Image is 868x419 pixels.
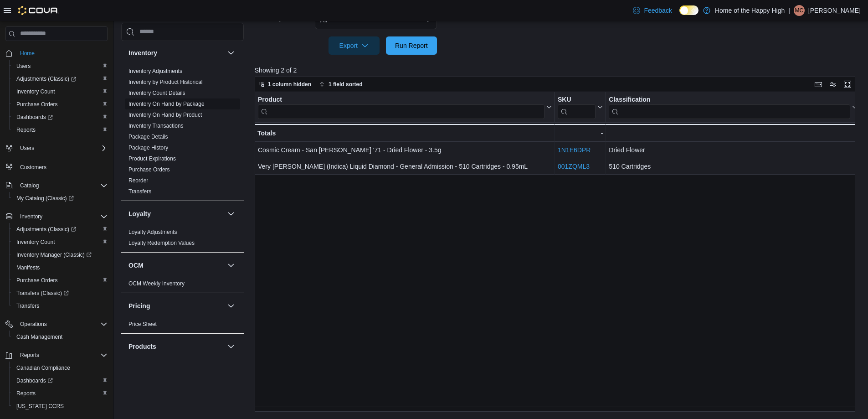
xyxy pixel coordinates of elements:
[16,143,108,154] span: Users
[13,237,108,248] span: Inventory Count
[13,124,39,135] a: Reports
[128,240,195,246] a: Loyalty Redemption Values
[679,5,699,15] input: Dark Mode
[16,238,55,246] span: Inventory Count
[9,287,111,300] a: Transfers (Classic)
[13,193,108,204] span: My Catalog (Classic)
[16,390,36,397] span: Reports
[9,274,111,287] button: Purchase Orders
[16,47,108,59] span: Home
[128,177,148,184] span: Reorder
[842,79,853,90] button: Enter fullscreen
[13,362,108,373] span: Canadian Compliance
[13,331,66,342] a: Cash Management
[128,342,156,351] h3: Products
[13,61,34,72] a: Users
[128,301,150,310] h3: Pricing
[128,155,176,162] span: Product Expirations
[13,99,62,110] a: Purchase Orders
[13,86,59,97] a: Inventory Count
[258,145,552,155] div: Cosmic Cream - San [PERSON_NAME] '71 - Dried Flower - 3.5g
[13,375,108,386] span: Dashboards
[609,145,857,155] div: Dried Flower
[16,290,69,297] span: Transfers (Classic)
[13,86,108,97] span: Inventory Count
[558,96,596,104] div: SKU
[329,81,363,88] span: 1 field sorted
[13,300,108,311] span: Transfers
[16,226,76,233] span: Adjustments (Classic)
[788,5,790,16] p: |
[258,96,544,104] div: Product
[16,88,55,95] span: Inventory Count
[16,48,38,59] a: Home
[316,79,366,90] button: 1 field sorted
[13,262,43,273] a: Manifests
[128,100,205,108] span: Inventory On Hand by Package
[13,112,108,123] span: Dashboards
[16,75,76,83] span: Adjustments (Classic)
[13,275,108,286] span: Purchase Orders
[226,47,236,58] button: Inventory
[558,96,596,119] div: SKU URL
[128,239,195,247] span: Loyalty Redemption Values
[808,5,861,16] p: [PERSON_NAME]
[13,237,59,248] a: Inventory Count
[20,145,34,152] span: Users
[9,300,111,312] button: Transfers
[226,260,236,271] button: OCM
[16,195,74,202] span: My Catalog (Classic)
[128,79,203,85] a: Inventory by Product Historical
[795,5,804,16] span: MC
[9,60,111,72] button: Users
[128,166,170,173] span: Purchase Orders
[609,96,857,119] button: Classification
[20,164,46,171] span: Customers
[255,79,315,90] button: 1 column hidden
[16,161,108,172] span: Customers
[9,236,111,248] button: Inventory Count
[128,122,184,129] span: Inventory Transactions
[16,62,31,70] span: Users
[128,209,151,218] h3: Loyalty
[128,112,202,118] a: Inventory On Hand by Product
[16,126,36,134] span: Reports
[558,146,591,154] a: 1N1E6DPR
[128,134,168,140] a: Package Details
[609,128,857,139] div: -
[128,321,157,327] a: Price Sheet
[16,277,58,284] span: Purchase Orders
[13,249,95,260] a: Inventory Manager (Classic)
[128,101,205,107] a: Inventory On Hand by Package
[257,128,552,139] div: Totals
[9,387,111,400] button: Reports
[128,111,202,119] span: Inventory On Hand by Product
[13,193,77,204] a: My Catalog (Classic)
[9,362,111,374] button: Canadian Compliance
[609,96,850,119] div: Classification
[128,67,182,75] span: Inventory Adjustments
[13,224,108,235] span: Adjustments (Classic)
[13,275,62,286] a: Purchase Orders
[128,166,170,173] a: Purchase Orders
[13,288,72,299] a: Transfers (Classic)
[258,161,552,172] div: Very [PERSON_NAME] (Indica) Liquid Diamond - General Admission - 510 Cartridges - 0.95mL
[128,229,177,235] a: Loyalty Adjustments
[9,98,111,111] button: Purchase Orders
[16,403,64,410] span: [US_STATE] CCRS
[9,111,111,124] a: Dashboards
[13,388,39,399] a: Reports
[128,48,224,57] button: Inventory
[13,331,108,342] span: Cash Management
[609,96,850,104] div: Classification
[629,1,675,20] a: Feedback
[16,101,58,108] span: Purchase Orders
[128,209,224,218] button: Loyalty
[258,96,544,119] div: Product
[9,223,111,236] a: Adjustments (Classic)
[13,249,108,260] span: Inventory Manager (Classic)
[9,192,111,205] a: My Catalog (Classic)
[121,319,244,333] div: Pricing
[5,43,108,416] nav: Complex example
[128,78,203,86] span: Inventory by Product Historical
